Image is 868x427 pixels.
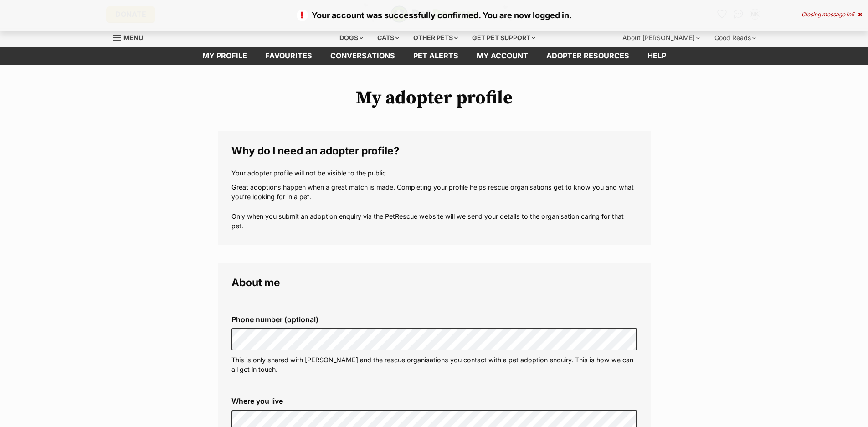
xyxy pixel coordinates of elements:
[371,29,406,47] div: Cats
[231,315,637,324] label: Phone number (optional)
[616,29,706,47] div: About [PERSON_NAME]
[123,34,143,41] span: Menu
[231,145,637,157] legend: Why do I need an adopter profile?
[218,131,651,245] fieldset: Why do I need an adopter profile?
[218,87,651,108] h1: My adopter profile
[231,182,637,231] p: Great adoptions happen when a great match is made. Completing your profile helps rescue organisat...
[321,47,404,65] a: conversations
[231,168,637,178] p: Your adopter profile will not be visible to the public.
[466,29,542,47] div: Get pet support
[537,47,638,65] a: Adopter resources
[407,29,464,47] div: Other pets
[638,47,675,65] a: Help
[113,29,149,45] a: Menu
[708,29,762,47] div: Good Reads
[333,29,370,47] div: Dogs
[231,355,637,375] p: This is only shared with [PERSON_NAME] and the rescue organisations you contact with a pet adopti...
[231,397,637,405] label: Where you live
[256,47,321,65] a: Favourites
[467,47,537,65] a: My account
[404,47,467,65] a: Pet alerts
[231,277,637,288] legend: About me
[193,47,256,65] a: My profile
